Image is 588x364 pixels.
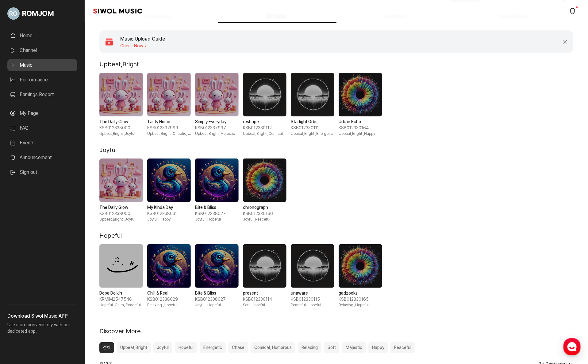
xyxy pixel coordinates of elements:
[99,211,143,217] span: KSB012338000
[243,159,286,222] div: 4 / 4
[147,131,191,136] span: Upbeat,Bright , Chaotic, Excited
[99,217,143,222] span: Upbeat,Bright , Joyful
[40,195,79,210] a: Messages
[291,119,334,125] strong: Starlight Orbs
[195,119,239,125] strong: Simply Everyday
[243,303,286,308] span: Soft , Hopeful
[147,211,191,217] span: KSB012338031
[7,151,77,164] a: Announcement
[390,342,415,353] button: Peaceful
[339,119,382,125] strong: Urban Echo
[228,342,248,353] button: Chase
[175,342,197,353] button: Hopeful
[251,342,295,353] button: Comical, Humorous
[7,137,77,149] a: Events
[368,342,388,353] button: Happy
[99,244,143,308] div: 1 / 6
[147,244,191,308] div: 2 / 6
[7,44,77,57] a: Channel
[339,125,382,131] span: KSB012330164
[243,217,286,222] span: Joyful , Peaceful
[147,303,191,308] span: Relaxing , Hopeful
[7,88,77,101] a: Earnings Report
[51,204,69,209] span: Messages
[99,146,117,154] h2: Joyful
[291,73,334,136] div: 5 / 6
[153,342,172,353] button: Joyful
[195,159,239,222] div: 3 / 4
[147,159,191,222] div: 2 / 4
[243,125,286,131] span: KSB012330112
[91,204,106,209] span: Settings
[195,290,239,296] strong: Bite & Bliss
[147,217,191,222] span: Joyful , Happy
[195,73,239,136] div: 3 / 6
[243,73,286,136] div: 4 / 6
[22,8,54,19] span: ROMJOM
[195,244,239,308] div: 3 / 6
[7,5,77,22] a: Go to My Profile
[99,290,143,296] strong: Dopa Dolkin
[339,290,382,296] strong: gadzooks
[147,125,191,131] span: KSB012337999
[120,35,165,43] h4: Music Upload Guide
[147,296,191,303] span: KSB012338029
[7,59,77,71] a: Music
[243,131,286,136] span: Upbeat,Bright , Comical, Humorous
[195,296,239,303] span: KSB012338027
[324,342,340,353] button: Soft
[195,303,239,308] span: Joyful , Hopeful
[99,73,143,136] div: 1 / 6
[195,125,239,131] span: KSB012337997
[291,296,334,303] span: KSB012330115
[243,244,286,308] div: 4 / 6
[291,244,334,308] div: 5 / 6
[339,296,382,303] span: KSB012330165
[120,43,165,48] span: Check Now
[7,166,40,178] button: Sign out
[243,119,286,125] strong: reshape
[291,303,334,308] span: Peaceful , Hopeful
[195,205,239,211] strong: Bite & Bliss
[562,39,568,45] button: Close Banner
[298,342,321,353] button: Relaxing
[243,290,286,296] strong: present
[291,125,334,131] span: KSB012330111
[7,107,77,119] a: My Page
[7,122,77,134] a: FAQ
[195,211,239,217] span: KSB012338027
[117,342,151,353] button: Upbeat,Bright
[99,159,143,222] div: 1 / 4
[2,195,40,210] a: Home
[99,131,143,136] span: Upbeat,Bright , Joyful
[342,342,366,353] button: Majestic
[147,73,191,136] div: 2 / 6
[339,303,382,308] span: Relaxing , Hopeful
[147,119,191,125] strong: Tasty Home
[99,119,143,125] strong: The Daily Glow
[7,312,77,320] h3: Download Siwol Music APP
[243,205,286,211] strong: chronograph
[200,342,226,353] button: Energetic
[99,30,557,53] a: Music Upload Guide Check Now
[99,232,122,239] h2: Hopeful
[243,296,286,303] span: KSB012330114
[339,244,382,308] div: 6 / 6
[79,195,118,210] a: Settings
[7,74,77,86] a: Performance
[16,204,26,209] span: Home
[99,327,141,335] h2: Discover More
[99,342,114,353] button: 전체
[99,125,143,131] span: KSB012338000
[99,303,143,308] span: Hopeful , Calm, Peaceful
[195,217,239,222] span: Joyful , Hopeful
[147,205,191,211] strong: My Kinda Day
[567,5,579,17] a: modal.notifications
[99,296,143,303] span: KRMIM2547548
[99,205,143,211] strong: The Daily Glow
[291,131,334,136] span: Upbeat,Bright , Energetic
[339,131,382,136] span: Upbeat,Bright , Happy
[99,61,139,68] h2: Upbeat,Bright
[195,131,239,136] span: Upbeat,Bright , Majestic
[291,290,334,296] strong: unaware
